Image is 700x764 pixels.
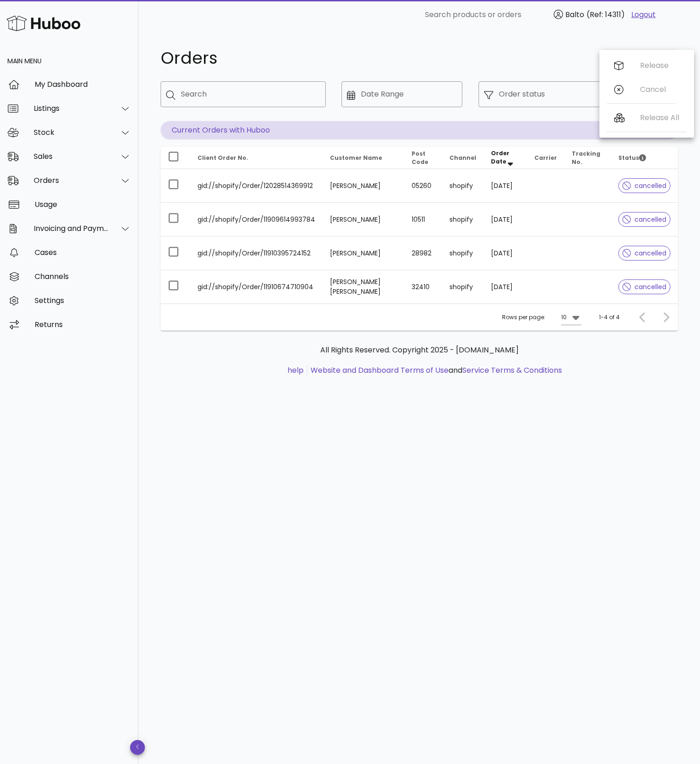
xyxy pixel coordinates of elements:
[404,169,443,203] td: 05260
[611,147,678,169] th: Status
[323,236,404,270] td: [PERSON_NAME]
[35,200,131,209] div: Usage
[442,270,484,303] td: shopify
[527,147,564,169] th: Carrier
[190,236,323,270] td: gid://shopify/Order/11910395724152
[34,128,109,137] div: Stock
[168,345,670,356] p: All Rights Reserved. Copyright 2025 - [DOMAIN_NAME]
[442,147,484,169] th: Channel
[572,150,600,166] span: Tracking No.
[404,147,443,169] th: Post Code
[565,9,584,20] span: Balto
[190,147,323,169] th: Client Order No.
[599,313,620,321] div: 1-4 of 4
[323,147,404,169] th: Customer Name
[449,154,476,162] span: Channel
[161,121,678,139] p: Current Orders with Huboo
[618,154,646,162] span: Status
[484,236,526,270] td: [DATE]
[442,236,484,270] td: shopify
[34,176,109,185] div: Orders
[6,13,80,33] img: Huboo Logo
[190,270,323,303] td: gid://shopify/Order/11910674710904
[622,250,666,256] span: cancelled
[35,296,131,305] div: Settings
[190,169,323,203] td: gid://shopify/Order/12028514369912
[323,270,404,303] td: [PERSON_NAME] [PERSON_NAME]
[404,236,443,270] td: 28982
[586,9,625,20] span: (Ref: 14311)
[622,216,666,223] span: cancelled
[561,313,567,321] div: 10
[484,270,526,303] td: [DATE]
[404,203,443,236] td: 10511
[404,270,443,303] td: 32410
[330,154,382,162] span: Customer Name
[323,203,404,236] td: [PERSON_NAME]
[35,272,131,281] div: Channels
[484,169,526,203] td: [DATE]
[161,50,590,67] h1: Orders
[307,365,562,376] li: and
[534,154,557,162] span: Carrier
[412,150,428,166] span: Post Code
[622,182,666,189] span: cancelled
[190,203,323,236] td: gid://shopify/Order/11909614993784
[34,104,109,113] div: Listings
[502,304,581,331] div: Rows per page:
[35,320,131,329] div: Returns
[631,9,656,20] a: Logout
[484,147,526,169] th: Order Date: Sorted descending. Activate to remove sorting.
[622,284,666,290] span: cancelled
[442,169,484,203] td: shopify
[484,203,526,236] td: [DATE]
[35,248,131,257] div: Cases
[287,365,304,376] a: help
[462,365,562,376] a: Service Terms & Conditions
[491,149,509,165] span: Order Date
[561,310,581,325] div: 10Rows per page:
[442,203,484,236] td: shopify
[564,147,611,169] th: Tracking No.
[197,154,248,162] span: Client Order No.
[34,224,109,233] div: Invoicing and Payments
[35,80,131,89] div: My Dashboard
[323,169,404,203] td: [PERSON_NAME]
[311,365,449,376] a: Website and Dashboard Terms of Use
[34,152,109,161] div: Sales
